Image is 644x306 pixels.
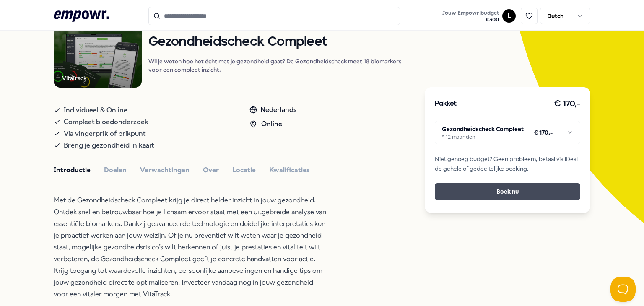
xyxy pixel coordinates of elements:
[435,183,580,200] button: Boek nu
[140,165,190,176] button: Verwachtingen
[441,8,501,25] button: Jouw Empowr budget€300
[610,277,636,302] iframe: Help Scout Beacon - Open
[62,73,86,83] div: VitaTrack
[269,165,310,176] button: Kwalificaties
[54,194,326,300] p: Met de Gezondheidscheck Compleet krijg je direct helder inzicht in jouw gezondheid. Ontdek snel e...
[148,35,412,49] h1: Gezondheidscheck Compleet
[502,9,516,23] button: L
[148,57,412,74] p: Wil je weten hoe het écht met je gezondheid gaat? De Gezondheidscheck meet 18 biomarkers voor een...
[554,97,581,111] h3: € 170,-
[64,140,154,151] span: Breng je gezondheid in kaart
[435,99,457,109] h3: Pakket
[203,165,219,176] button: Over
[442,10,499,16] span: Jouw Empowr budget
[249,119,296,130] div: Online
[442,16,499,23] span: € 300
[232,165,256,176] button: Locatie
[64,116,148,128] span: Compleet bloedonderzoek
[439,7,502,25] a: Jouw Empowr budget€300
[64,104,127,116] span: Individueel & Online
[104,165,127,176] button: Doelen
[435,154,580,173] span: Niet genoeg budget? Geen probleem, betaal via iDeal de gehele of gedeeltelijke boeking.
[54,165,91,176] button: Introductie
[249,104,296,115] div: Nederlands
[64,128,145,140] span: Via vingerprik of prikpunt
[148,7,400,25] input: Search for products, categories or subcategories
